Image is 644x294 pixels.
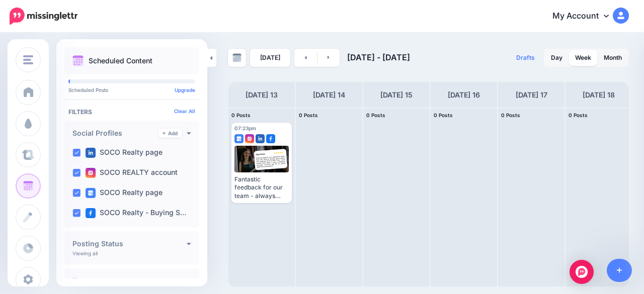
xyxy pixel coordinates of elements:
[86,148,163,158] label: SOCO Realty page
[313,89,345,101] h4: [DATE] 14
[23,55,33,64] img: menu.png
[86,188,96,198] img: google_business-square.png
[501,112,520,118] span: 0 Posts
[250,49,290,67] a: [DATE]
[510,49,541,67] a: Drafts
[245,134,254,143] img: instagram-square.png
[72,55,84,66] img: calendar.png
[86,148,96,158] img: linkedin-square.png
[231,112,251,118] span: 0 Posts
[598,50,628,66] a: Month
[516,55,535,61] span: Drafts
[86,208,187,218] label: SOCO Realty - Buying S…
[68,108,195,116] h4: Filters
[545,50,569,66] a: Day
[175,87,195,93] a: Upgrade
[448,89,480,101] h4: [DATE] 16
[516,89,547,101] h4: [DATE] 17
[569,50,597,66] a: Week
[366,112,385,118] span: 0 Posts
[86,168,178,178] label: SOCO REALTY account
[583,89,615,101] h4: [DATE] 18
[299,112,318,118] span: 0 Posts
[256,134,265,143] img: linkedin-square.png
[72,240,187,247] h4: Posting Status
[434,112,453,118] span: 0 Posts
[347,52,410,62] span: [DATE] - [DATE]
[72,277,187,284] h4: Tags
[86,188,163,198] label: SOCO Realty page
[158,129,182,138] a: Add
[72,130,158,137] h4: Social Profiles
[10,8,77,25] img: Missinglettr
[246,89,278,101] h4: [DATE] 13
[569,112,588,118] span: 0 Posts
[542,4,629,29] a: My Account
[89,57,152,64] p: Scheduled Content
[266,134,275,143] img: facebook-square.png
[174,108,195,114] a: Clear All
[234,134,244,143] img: google_business-square.png
[68,87,195,92] p: Scheduled Posts
[234,175,289,200] div: Fantastic feedback for our team - always going above and beyond!
[232,53,242,62] img: calendar-grey-darker.png
[86,168,96,178] img: instagram-square.png
[72,250,98,256] p: Viewing all
[380,89,413,101] h4: [DATE] 15
[86,208,96,218] img: facebook-square.png
[234,125,256,131] span: 07:23pm
[570,260,594,284] div: Open Intercom Messenger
